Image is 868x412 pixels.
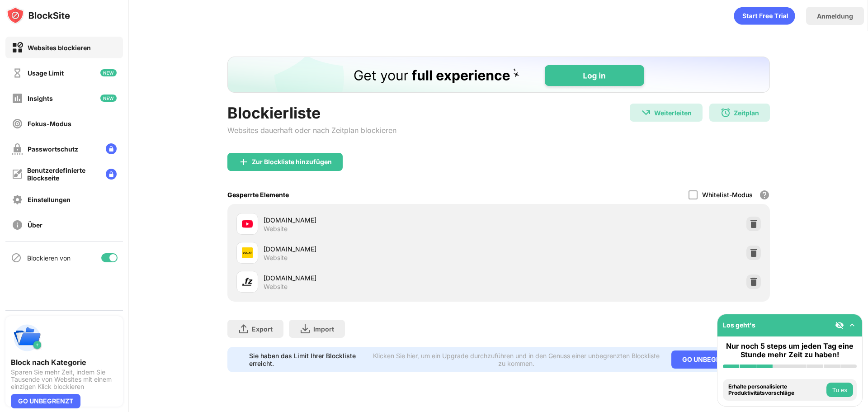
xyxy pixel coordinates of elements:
[723,342,857,359] div: Nur noch 5 steps um jeden Tag eine Stunde mehr Zeit zu haben!
[242,276,253,287] img: favicons
[313,325,334,333] div: Import
[264,283,288,291] div: Website
[728,384,824,397] div: Erhalte personalisierte Produktivitätsvorschläge
[11,252,22,263] img: blocking-icon.svg
[6,6,70,24] img: logo-blocksite.svg
[11,358,118,367] div: Block nach Kategorie
[100,69,117,76] img: new-icon.svg
[11,322,43,354] img: push-categories.svg
[671,350,748,369] div: GO UNBEGRENZT
[817,12,853,20] div: Anmeldung
[242,247,253,258] img: favicons
[28,120,71,128] div: Fokus-Modus
[702,191,753,199] div: Whitelist-Modus
[848,321,857,330] img: omni-setup-toggle.svg
[826,383,853,397] button: Tu es
[28,196,71,204] div: Einstellungen
[28,69,64,77] div: Usage Limit
[28,44,91,52] div: Websites blockieren
[264,215,499,225] div: [DOMAIN_NAME]
[12,118,23,129] img: focus-off.svg
[12,219,23,231] img: about-off.svg
[12,194,23,205] img: settings-off.svg
[835,321,844,330] img: eye-not-visible.svg
[28,221,42,229] div: Über
[27,166,99,182] div: Benutzerdefinierte Blockseite
[242,218,253,229] img: favicons
[264,244,499,254] div: [DOMAIN_NAME]
[28,145,78,153] div: Passwortschutz
[264,273,499,283] div: [DOMAIN_NAME]
[734,7,795,25] div: animation
[227,104,396,122] div: Blockierliste
[11,394,80,408] div: GO UNBEGRENZT
[373,352,660,367] div: Klicken Sie hier, um ein Upgrade durchzuführen und in den Genuss einer unbegrenzten Blockliste zu...
[227,126,396,135] div: Websites dauerhaft oder nach Zeitplan blockieren
[12,169,23,180] img: customize-block-page-off.svg
[227,57,770,93] iframe: Banner
[106,169,117,180] img: lock-menu.svg
[27,254,71,262] div: Blockieren von
[12,42,23,53] img: block-on.svg
[227,191,289,199] div: Gesperrte Elemente
[734,109,759,117] div: Zeitplan
[100,95,117,102] img: new-icon.svg
[249,352,368,367] div: Sie haben das Limit Ihrer Blockliste erreicht.
[654,109,692,117] div: Weiterleiten
[264,254,288,262] div: Website
[28,95,53,102] div: Insights
[12,143,23,155] img: password-protection-off.svg
[723,321,755,329] div: Los geht's
[264,225,288,233] div: Website
[252,158,332,166] div: Zur Blockliste hinzufügen
[106,143,117,154] img: lock-menu.svg
[252,325,273,333] div: Export
[12,67,23,79] img: time-usage-off.svg
[11,369,118,390] div: Sparen Sie mehr Zeit, indem Sie Tausende von Websites mit einem einzigen Klick blockieren
[12,93,23,104] img: insights-off.svg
